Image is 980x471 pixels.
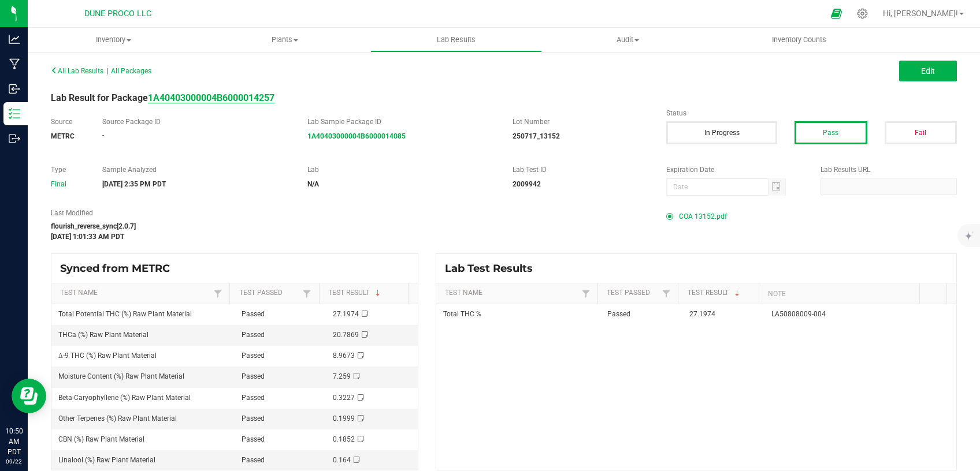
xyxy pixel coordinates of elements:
span: 0.164 [333,456,351,464]
a: Inventory [28,28,199,52]
a: Audit [542,28,714,52]
label: Source [51,117,85,127]
span: COA 13152.pdf [679,208,727,225]
span: Passed [242,414,265,423]
span: Lab Test Results [445,262,541,275]
inline-svg: Inbound [9,83,20,95]
span: Moisture Content (%) Raw Plant Material [58,372,184,380]
span: Passed [242,394,265,402]
label: Last Modified [51,208,649,218]
a: Test NameSortable [60,289,211,298]
span: Inventory Counts [756,35,842,45]
label: Sample Analyzed [102,165,290,175]
label: Expiration Date [666,165,803,175]
iframe: Resource center [12,379,46,413]
label: Lab [307,165,495,175]
form-radio-button: Primary COA [666,213,673,220]
span: All Lab Results [51,67,103,75]
a: Test ResultSortable [688,289,755,298]
span: Δ-9 THC (%) Raw Plant Material [58,352,157,360]
button: Edit [899,61,957,81]
a: Inventory Counts [714,28,885,52]
div: Manage settings [855,8,870,19]
inline-svg: Inventory [9,108,20,119]
a: Lab Results [370,28,542,52]
span: Hi, [PERSON_NAME]! [883,9,958,18]
a: Filter [300,286,314,301]
span: Audit [543,35,713,45]
strong: METRC [51,132,75,140]
a: Filter [211,286,225,301]
span: Open Ecommerce Menu [823,2,849,25]
span: 0.3227 [333,394,355,402]
span: 27.1974 [333,310,359,318]
a: 1A40403000004B6000014085 [307,132,406,140]
label: Status [666,108,957,118]
inline-svg: Manufacturing [9,58,20,70]
span: - [102,131,104,139]
span: Plants [200,35,370,45]
span: CBN (%) Raw Plant Material [58,435,144,443]
span: Synced from METRC [60,262,179,275]
span: 8.9673 [333,352,355,360]
strong: [DATE] 2:35 PM PDT [102,180,166,188]
span: Inventory [28,35,199,45]
label: Type [51,165,85,175]
span: Sortable [373,289,383,298]
inline-svg: Outbound [9,133,20,144]
a: Test NameSortable [445,289,578,298]
span: 27.1974 [689,310,715,318]
button: In Progress [666,121,777,144]
label: Source Package ID [102,117,290,127]
span: Linalool (%) Raw Plant Material [58,456,155,464]
p: 09/22 [5,457,23,466]
span: Passed [242,372,265,380]
span: DUNE PROCO LLC [84,9,151,18]
a: Test PassedSortable [239,289,300,298]
span: All Packages [111,67,151,75]
strong: N/A [307,180,319,188]
span: Other Terpenes (%) Raw Plant Material [58,414,177,423]
span: Passed [242,331,265,339]
span: Edit [921,66,935,76]
span: Passed [607,310,630,318]
strong: 2009942 [513,180,541,188]
span: Lab Result for Package [51,92,274,103]
span: Sortable [733,289,742,298]
span: THCa (%) Raw Plant Material [58,331,149,339]
span: | [106,67,108,75]
span: 20.7869 [333,331,359,339]
p: 10:50 AM PDT [5,426,23,457]
label: Lab Sample Package ID [307,117,495,127]
span: Passed [242,456,265,464]
a: Filter [659,286,673,301]
span: Beta-Caryophyllene (%) Raw Plant Material [58,394,191,402]
a: Test ResultSortable [328,289,404,298]
span: LA50808009-004 [771,310,826,318]
inline-svg: Analytics [9,33,20,45]
span: Passed [242,435,265,443]
label: Lab Results URL [821,165,957,175]
strong: [DATE] 1:01:33 AM PDT [51,233,124,241]
a: Test PassedSortable [607,289,659,298]
div: Final [51,179,85,189]
span: Lab Results [421,35,491,45]
label: Lab Test ID [513,165,649,175]
span: Total Potential THC (%) Raw Plant Material [58,310,192,318]
span: 0.1852 [333,435,355,443]
a: Filter [579,286,593,301]
strong: 250717_13152 [513,132,560,140]
button: Fail [885,121,957,144]
button: Pass [795,121,867,144]
span: Passed [242,352,265,360]
span: 0.1999 [333,414,355,423]
span: 7.259 [333,372,351,380]
a: 1A40403000004B6000014257 [148,92,274,103]
label: Lot Number [513,117,649,127]
span: Passed [242,310,265,318]
strong: flourish_reverse_sync[2.0.7] [51,222,136,230]
a: Plants [199,28,371,52]
span: Total THC % [443,310,481,318]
